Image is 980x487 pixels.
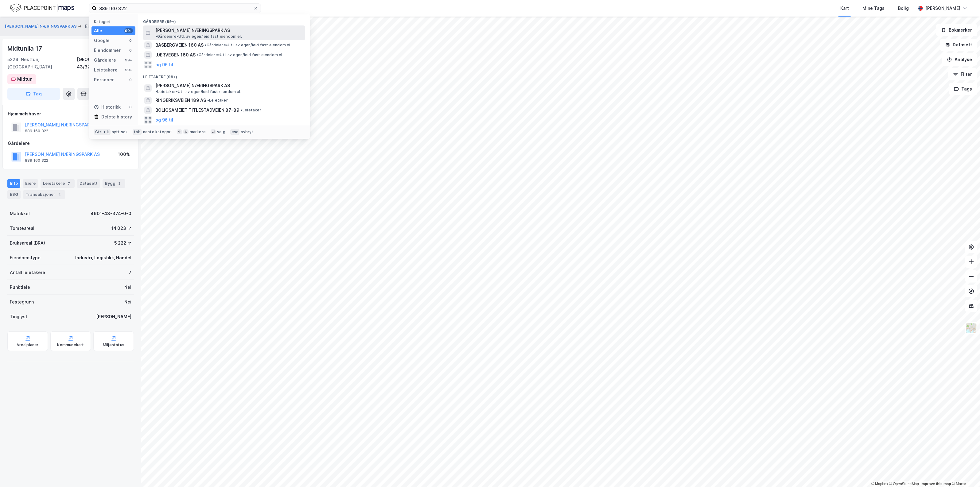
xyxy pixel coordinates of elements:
[241,108,261,113] span: Leietaker
[41,179,75,188] div: Leietakere
[155,41,204,49] span: BASBERGVEIEN 160 AS
[66,180,72,187] div: 7
[155,27,230,34] span: [PERSON_NAME] NÆRINGSPARK AS
[7,56,77,71] div: 5224, Nesttun, [GEOGRAPHIC_DATA]
[10,269,45,276] div: Antall leietakere
[25,129,48,133] div: 889 160 322
[155,61,173,68] button: og 96 til
[94,129,111,135] div: Ctrl + k
[94,27,102,34] div: Alle
[10,313,27,320] div: Tinglyst
[949,458,980,487] iframe: Chat Widget
[103,179,125,188] div: Bygg
[124,28,133,33] div: 99+
[7,179,20,188] div: Info
[128,38,133,43] div: 0
[117,180,123,187] div: 3
[94,47,121,54] div: Eiendommer
[129,269,131,276] div: 7
[155,34,157,39] span: •
[128,105,133,110] div: 0
[871,482,888,486] a: Mapbox
[85,23,103,30] div: Eiendom
[143,129,172,134] div: neste kategori
[155,116,173,124] button: og 96 til
[925,5,960,12] div: [PERSON_NAME]
[8,110,134,118] div: Hjemmelshaver
[155,97,206,104] span: RINGERIKSVEIEN 189 AS
[155,89,157,94] span: •
[10,3,74,14] img: logo.f888ab2527a4732fd821a326f86c7f29.svg
[17,75,33,83] div: Midtun
[94,76,114,83] div: Personer
[25,158,48,163] div: 889 160 322
[155,106,239,114] span: BOLIGSAMEIET TITLESTADVEIEN 87-89
[241,108,243,112] span: •
[94,103,121,111] div: Historikk
[10,298,34,306] div: Festegrunn
[7,88,60,100] button: Tag
[241,129,253,134] div: avbryt
[96,313,131,320] div: [PERSON_NAME]
[138,14,310,25] div: Gårdeiere (99+)
[75,254,131,261] div: Industri, Logistikk, Handel
[940,39,978,51] button: Datasett
[77,56,134,71] div: [GEOGRAPHIC_DATA], 43/374
[112,129,128,134] div: nytt søk
[118,151,130,158] div: 100%
[921,482,951,486] a: Improve this map
[57,342,84,347] div: Kommunekart
[5,23,78,29] button: [PERSON_NAME] NÆRINGSPARK AS
[133,129,142,135] div: tab
[155,82,230,89] span: [PERSON_NAME] NÆRINGSPARK AS
[207,98,228,103] span: Leietaker
[10,254,41,261] div: Eiendomstype
[114,239,131,247] div: 5 222 ㎡
[197,52,283,57] span: Gårdeiere • Utl. av egen/leid fast eiendom el.
[8,140,134,147] div: Gårdeiere
[936,24,978,36] button: Bokmerker
[948,68,978,80] button: Filter
[10,210,30,217] div: Matrikkel
[155,89,241,94] span: Leietaker • Utl. av egen/leid fast eiendom el.
[10,284,30,291] div: Punktleie
[205,43,207,47] span: •
[128,77,133,82] div: 0
[10,239,45,247] div: Bruksareal (BRA)
[230,129,240,135] div: esc
[101,113,132,121] div: Delete history
[205,43,291,48] span: Gårdeiere • Utl. av egen/leid fast eiendom el.
[7,44,43,53] div: Midtunlia 17
[23,190,65,199] div: Transaksjoner
[17,342,38,347] div: Arealplaner
[124,58,133,63] div: 99+
[10,225,34,232] div: Tomteareal
[155,34,242,39] span: Gårdeiere • Utl. av egen/leid fast eiendom el.
[966,322,977,334] img: Z
[197,52,199,57] span: •
[94,66,118,74] div: Leietakere
[94,56,116,64] div: Gårdeiere
[155,51,196,59] span: JÆRVEGEN 160 AS
[207,98,209,102] span: •
[56,191,63,198] div: 4
[7,190,21,199] div: ESG
[217,129,225,134] div: velg
[94,19,135,24] div: Kategori
[124,284,131,291] div: Nei
[77,179,100,188] div: Datasett
[942,53,978,66] button: Analyse
[111,225,131,232] div: 14 023 ㎡
[190,129,206,134] div: markere
[124,68,133,72] div: 99+
[138,70,310,81] div: Leietakere (99+)
[862,5,885,12] div: Mine Tags
[23,179,38,188] div: Eiere
[128,48,133,53] div: 0
[94,37,110,44] div: Google
[898,5,909,12] div: Bolig
[103,342,124,347] div: Miljøstatus
[91,210,131,217] div: 4601-43-374-0-0
[124,298,131,306] div: Nei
